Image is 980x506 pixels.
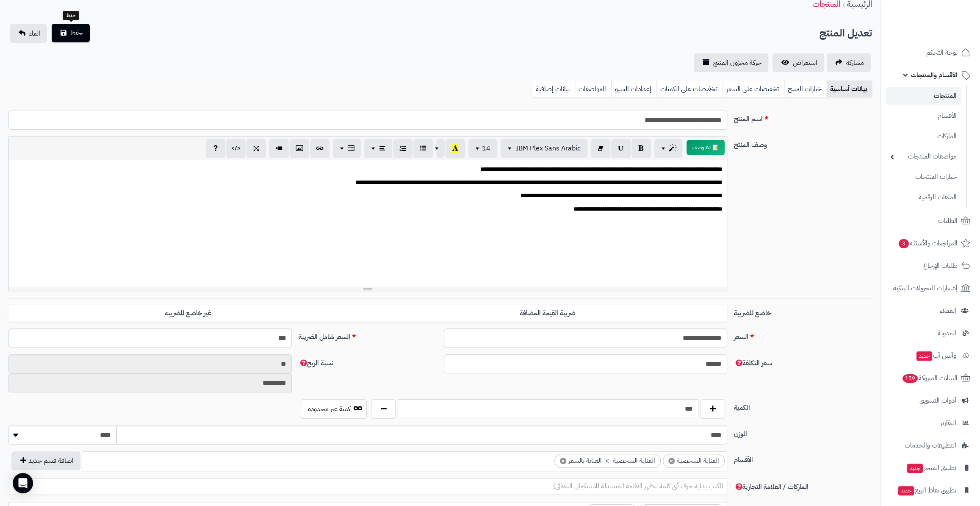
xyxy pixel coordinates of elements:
span: إشعارات التحويلات البنكية [893,282,958,294]
span: IBM Plex Sans Arabic [516,143,581,153]
a: التطبيقات والخدمات [886,435,975,456]
span: السلات المتروكة [902,372,958,384]
button: IBM Plex Sans Arabic [501,139,587,158]
span: 3 [899,239,909,248]
button: 14 [468,139,497,158]
a: المراجعات والأسئلة3 [886,233,975,253]
span: تطبيق المتجر [906,462,956,474]
a: تخفيضات على السعر [723,81,784,97]
div: حفظ [63,11,79,20]
span: التقارير [940,417,956,429]
a: العملاء [886,300,975,321]
label: الكمية [731,399,876,413]
h2: تعديل المنتج [819,25,872,42]
span: جديد [907,464,923,473]
a: خيارات المنتجات [886,168,961,186]
span: 159 [902,374,918,383]
span: سعر التكلفة [734,358,772,368]
span: (اكتب بداية حرف أي كلمة لتظهر القائمة المنسدلة للاستكمال التلقائي) [553,481,723,491]
a: الملفات الرقمية [886,188,961,206]
label: الأقسام [731,451,876,465]
a: طلبات الإرجاع [886,256,975,276]
span: حفظ [70,28,83,38]
a: إشعارات التحويلات البنكية [886,278,975,298]
a: حركة مخزون المنتج [694,53,768,72]
label: الوزن [731,425,876,439]
span: جديد [916,351,932,361]
a: مشاركه [827,53,871,72]
span: الغاء [29,28,40,39]
a: الغاء [10,24,47,43]
span: مشاركه [846,58,864,68]
a: وآتس آبجديد [886,345,975,366]
span: المراجعات والأسئلة [898,237,958,249]
a: أدوات التسويق [886,390,975,411]
button: 📝 AI وصف [687,140,725,155]
a: تطبيق المتجرجديد [886,458,975,478]
a: استعراض [772,53,824,72]
span: الماركات / العلامة التجارية [734,482,808,492]
a: المدونة [886,323,975,343]
span: حركة مخزون المنتج [713,58,761,68]
span: نسبة الربح [299,358,333,368]
span: × [668,458,675,464]
a: لوحة التحكم [886,42,975,63]
a: بيانات أساسية [827,81,872,97]
span: أدوات التسويق [919,395,956,406]
label: السعر [731,328,876,342]
span: تطبيق نقاط البيع [897,484,956,496]
div: Open Intercom Messenger [13,473,33,493]
a: الماركات [886,127,961,145]
a: تخفيضات على الكميات [656,81,723,97]
span: المدونة [938,327,956,339]
label: ضريبة القيمة المضافة [368,305,727,322]
a: المواصفات [575,81,611,97]
label: اسم المنتج [731,111,876,124]
a: تطبيق نقاط البيعجديد [886,480,975,500]
a: السلات المتروكة159 [886,368,975,388]
img: logo-2.png [922,24,972,42]
span: الطلبات [938,215,958,227]
a: بيانات إضافية [532,81,575,97]
label: خاضع للضريبة [731,305,876,318]
a: إعدادات السيو [611,81,656,97]
span: طلبات الإرجاع [923,260,958,272]
span: لوحة التحكم [926,47,958,58]
button: حفظ [52,24,90,42]
a: خيارات المنتج [784,81,827,97]
li: العناية الشخصية [663,454,725,468]
button: اضافة قسم جديد [11,451,80,470]
label: السعر شامل الضريبة [295,328,440,342]
span: الأقسام والمنتجات [911,69,958,81]
a: التقارير [886,413,975,433]
a: مواصفات المنتجات [886,147,961,166]
span: 14 [482,143,490,153]
span: استعراض [793,58,817,68]
li: العناية الشخصية > العناية بالشعر [554,454,661,468]
span: جديد [898,486,914,495]
span: التطبيقات والخدمات [905,439,956,451]
span: العملاء [940,305,956,317]
a: المنتجات [886,87,961,105]
a: الطلبات [886,211,975,231]
label: غير خاضع للضريبه [8,305,368,322]
span: وآتس آب [916,350,956,361]
a: الأقسام [886,107,961,125]
span: × [560,458,566,464]
label: وصف المنتج [731,136,876,150]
